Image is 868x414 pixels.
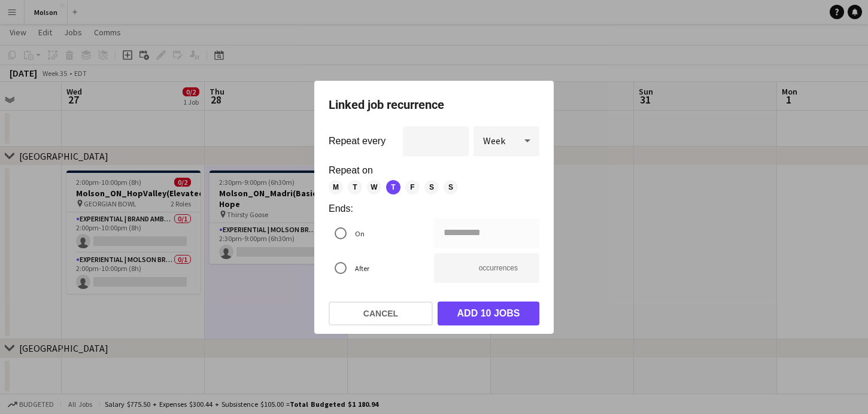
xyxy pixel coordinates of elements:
span: T [386,180,400,194]
span: S [444,180,458,194]
button: Cancel [329,302,433,325]
button: Add 10 jobs [438,302,539,325]
span: W [367,180,381,194]
label: Repeat on [329,166,539,175]
span: S [424,180,439,194]
label: Repeat every [329,136,386,146]
span: Week [483,135,505,147]
span: T [348,180,362,194]
h1: Linked job recurrence [329,95,539,114]
label: On [353,224,365,242]
span: M [329,180,343,194]
label: After [353,258,369,277]
span: F [405,180,420,194]
label: Ends: [329,204,539,214]
mat-chip-listbox: Repeat weekly [329,180,539,194]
